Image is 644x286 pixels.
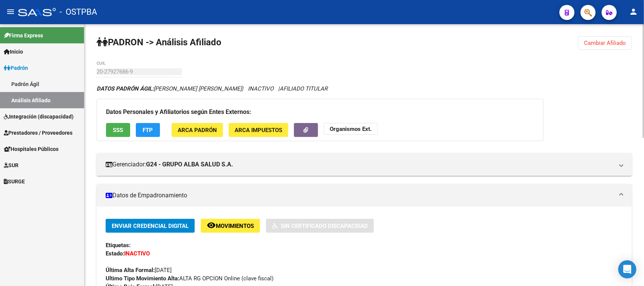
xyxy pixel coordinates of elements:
[97,85,327,92] i: | INACTIVO |
[178,127,217,134] span: ARCA Padrón
[207,221,216,230] mat-icon: remove_red_eye
[4,145,58,153] span: Hospitales Públicos
[60,4,97,20] span: - OSTPBA
[6,7,15,16] mat-icon: menu
[97,184,632,207] mat-expansion-panel-header: Datos de Empadronamiento
[106,123,130,137] button: SSS
[106,267,172,274] span: [DATE]
[281,223,368,229] span: Sin Certificado Discapacidad
[578,36,632,50] button: Cambiar Afiliado
[4,31,43,40] span: Firma Express
[106,250,124,257] strong: Estado:
[172,123,223,137] button: ARCA Padrón
[106,107,534,117] h3: Datos Personales y Afiliatorios según Entes Externos:
[106,219,195,233] button: Enviar Credencial Digital
[266,219,374,233] button: Sin Certificado Discapacidad
[97,37,221,48] strong: PADRON -> Análisis Afiliado
[136,123,160,137] button: FTP
[4,129,72,137] span: Prestadores / Proveedores
[618,260,636,278] div: Open Intercom Messenger
[629,7,638,16] mat-icon: person
[201,219,260,233] button: Movimientos
[330,126,372,132] strong: Organismos Ext.
[106,267,155,274] strong: Última Alta Formal:
[97,85,242,92] span: [PERSON_NAME] [PERSON_NAME]
[113,127,123,134] span: SSS
[229,123,288,137] button: ARCA Impuestos
[106,242,131,249] strong: Etiquetas:
[106,191,614,200] mat-panel-title: Datos de Empadronamiento
[584,40,626,46] span: Cambiar Afiliado
[106,275,179,282] strong: Ultimo Tipo Movimiento Alta:
[235,127,282,134] span: ARCA Impuestos
[143,127,153,134] span: FTP
[216,223,254,229] span: Movimientos
[4,48,23,56] span: Inicio
[106,160,614,169] mat-panel-title: Gerenciador:
[4,161,18,169] span: SUR
[97,153,632,176] mat-expansion-panel-header: Gerenciador:G24 - GRUPO ALBA SALUD S.A.
[112,223,189,229] span: Enviar Credencial Digital
[4,112,74,121] span: Integración (discapacidad)
[146,160,233,169] strong: G24 - GRUPO ALBA SALUD S.A.
[324,123,378,135] button: Organismos Ext.
[97,85,154,92] strong: DATOS PADRÓN ÁGIL:
[4,64,28,72] span: Padrón
[280,85,327,92] span: AFILIADO TITULAR
[4,177,25,186] span: SURGE
[124,250,150,257] strong: INACTIVO
[106,275,274,282] span: ALTA RG OPCION Online (clave fiscal)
